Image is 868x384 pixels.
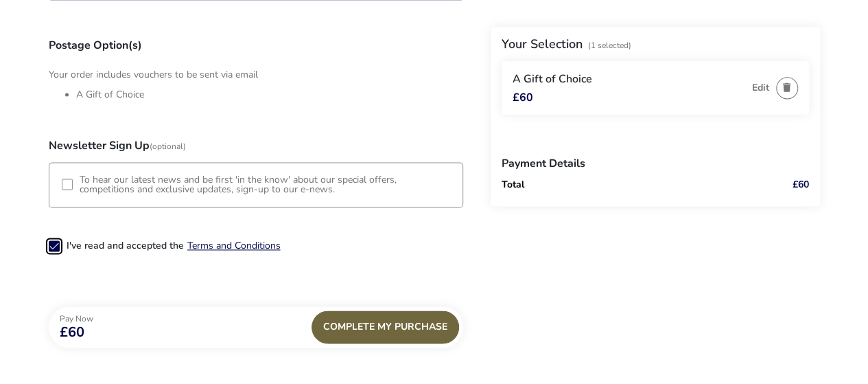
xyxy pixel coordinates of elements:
[513,93,533,104] span: £60
[60,315,93,323] p: Pay Now
[49,129,463,162] h3: Newsletter Sign Up
[80,175,450,194] label: To hear our latest news and be first 'in the know' about our special offers, competitions and exc...
[49,40,463,67] h2: Postage Option(s)
[187,240,281,251] button: Terms and Conditions
[502,148,809,181] h3: Payment Details
[312,310,459,343] div: Complete My Purchase
[323,321,447,332] span: Complete My Purchase
[150,141,186,152] span: (Optional)
[502,181,747,190] p: Total
[502,36,583,53] h2: Your Selection
[513,72,592,87] span: A Gift of Choice
[49,240,61,253] p-checkbox: 3-term_condi
[588,41,631,52] span: (1 Selected)
[752,83,769,93] button: Edit
[60,326,93,339] span: £60
[793,179,809,192] naf-get-fp-price: £60
[67,241,184,251] label: I've read and accepted the
[76,87,463,102] li: A Gift of Choice
[49,67,463,87] p: Your order includes vouchers to be sent via email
